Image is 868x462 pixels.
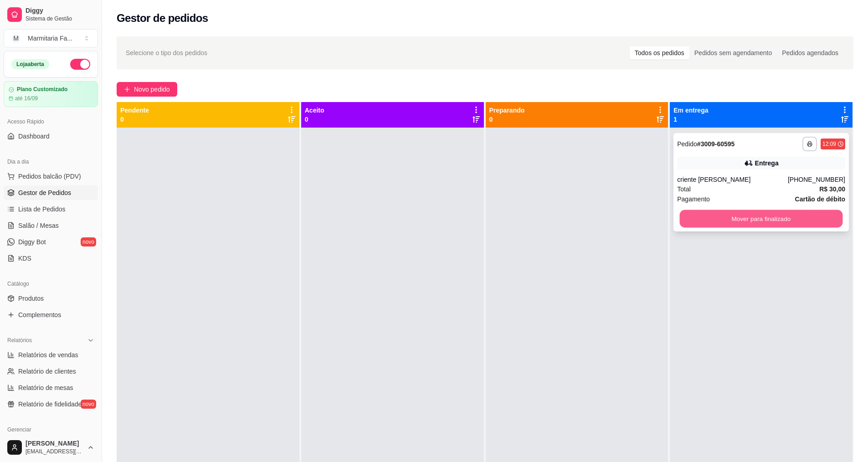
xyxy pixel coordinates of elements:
span: Diggy [26,7,94,15]
a: DiggySistema de Gestão [4,4,98,26]
a: Relatório de fidelidadenovo [4,397,98,411]
span: Relatórios [7,337,32,344]
span: Relatório de mesas [18,383,73,392]
span: Produtos [18,294,44,303]
h2: Gestor de pedidos [117,11,208,26]
a: Complementos [4,308,98,322]
button: Novo pedido [117,82,177,97]
a: Relatório de clientes [4,364,98,379]
div: Todos os pedidos [630,46,689,59]
p: 0 [120,115,149,124]
p: 0 [305,115,324,124]
a: Relatório de mesas [4,380,98,395]
span: Relatório de fidelidade [18,400,82,409]
span: Sistema de Gestão [26,15,94,22]
span: Pedidos balcão (PDV) [18,172,81,181]
p: Preparando [489,106,525,115]
div: Pedidos agendados [777,46,843,59]
a: Salão / Mesas [4,218,98,233]
div: Loja aberta [11,59,49,69]
button: Select a team [4,29,98,47]
a: Relatórios de vendas [4,348,98,362]
span: [PERSON_NAME] [26,440,83,448]
span: Relatórios de vendas [18,350,78,359]
strong: Cartão de débito [795,195,845,203]
a: Produtos [4,291,98,306]
article: até 16/09 [15,95,38,102]
button: Mover para finalizado [680,210,843,228]
div: Catálogo [4,277,98,291]
div: Dia a dia [4,154,98,169]
span: plus [124,86,130,92]
div: Gerenciar [4,422,98,437]
span: Pagamento [677,194,710,204]
span: Salão / Mesas [18,221,59,230]
span: Selecione o tipo dos pedidos [126,48,207,58]
p: Em entrega [673,106,708,115]
a: Plano Customizadoaté 16/09 [4,81,98,107]
strong: R$ 30,00 [819,185,845,193]
div: criente [PERSON_NAME] [677,175,788,184]
button: Pedidos balcão (PDV) [4,169,98,184]
strong: # 3009-60595 [697,140,735,148]
div: Acesso Rápido [4,114,98,129]
span: Dashboard [18,132,50,141]
span: Relatório de clientes [18,367,76,376]
a: Lista de Pedidos [4,202,98,216]
a: Dashboard [4,129,98,144]
a: Gestor de Pedidos [4,185,98,200]
span: KDS [18,254,31,263]
span: Lista de Pedidos [18,205,66,214]
div: 12:09 [822,140,836,148]
div: [PHONE_NUMBER] [788,175,845,184]
div: Entrega [755,159,779,168]
span: Gestor de Pedidos [18,188,71,197]
a: Diggy Botnovo [4,235,98,249]
span: Diggy Bot [18,237,46,246]
span: Total [677,184,691,194]
article: Plano Customizado [17,86,67,93]
p: 0 [489,115,525,124]
div: Pedidos sem agendamento [689,46,777,59]
p: Aceito [305,106,324,115]
span: Novo pedido [134,84,170,94]
span: Pedido [677,140,697,148]
div: Marmitaria Fa ... [28,34,72,43]
a: KDS [4,251,98,266]
span: Complementos [18,310,61,319]
button: Alterar Status [70,59,90,70]
p: 1 [673,115,708,124]
button: [PERSON_NAME][EMAIL_ADDRESS][DOMAIN_NAME] [4,436,98,458]
span: [EMAIL_ADDRESS][DOMAIN_NAME] [26,448,83,455]
p: Pendente [120,106,149,115]
span: M [11,34,21,43]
